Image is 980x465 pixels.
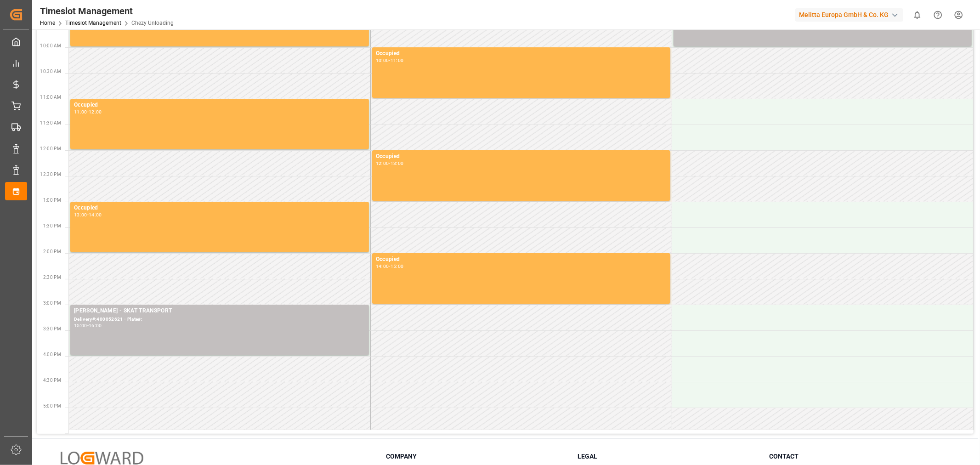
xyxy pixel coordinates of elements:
span: 1:30 PM [43,223,61,228]
div: 13:00 [391,161,404,165]
div: 16:00 [89,323,102,328]
div: - [87,323,89,328]
span: 11:30 AM [40,120,61,125]
div: [PERSON_NAME] - SKAT TRANSPORT [74,306,365,316]
div: Melitta Europa GmbH & Co. KG [795,8,903,22]
a: Home [40,20,55,26]
span: 5:00 PM [43,403,61,408]
div: 12:00 [376,161,389,165]
div: 10:00 [376,58,389,62]
div: Delivery#:400052621 - Plate#: [74,316,365,323]
div: - [87,213,89,217]
div: Occupied [74,101,365,110]
div: - [389,161,390,165]
span: 10:00 AM [40,43,61,48]
div: 15:00 [391,264,404,268]
button: show 0 new notifications [907,5,928,25]
div: Occupied [376,49,667,58]
h3: Legal [578,452,758,461]
div: - [87,110,89,114]
img: Logward Logo [61,452,143,465]
span: 3:30 PM [43,326,61,331]
div: 14:00 [376,264,389,268]
span: 10:30 AM [40,69,61,74]
span: 4:30 PM [43,378,61,383]
span: 12:00 PM [40,146,61,151]
span: 4:00 PM [43,352,61,357]
h3: Contact [770,452,950,461]
div: 15:00 [74,323,87,328]
div: Occupied [74,204,365,213]
span: 2:00 PM [43,249,61,254]
span: 1:00 PM [43,198,61,203]
div: 14:00 [89,213,102,217]
div: - [389,58,390,62]
div: - [389,264,390,268]
span: 12:30 PM [40,172,61,177]
a: Timeslot Management [65,20,121,26]
div: Occupied [376,152,667,161]
div: 13:00 [74,213,87,217]
span: 3:00 PM [43,301,61,306]
span: 2:30 PM [43,275,61,280]
button: Melitta Europa GmbH & Co. KG [795,6,907,23]
div: Timeslot Management [40,4,174,18]
div: 11:00 [391,58,404,62]
div: 11:00 [74,110,87,114]
div: Occupied [376,255,667,264]
h3: Company [386,452,566,461]
div: 12:00 [89,110,102,114]
button: Help Center [928,5,948,25]
span: 11:00 AM [40,95,61,100]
